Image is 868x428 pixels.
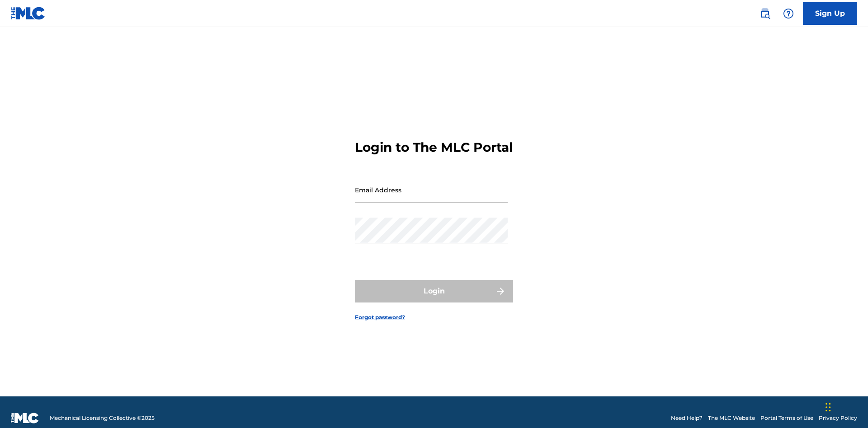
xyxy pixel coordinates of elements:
a: Need Help? [671,414,703,422]
a: Privacy Policy [819,414,857,422]
img: MLC Logo [11,7,46,20]
span: Mechanical Licensing Collective © 2025 [50,414,155,422]
a: Sign Up [803,2,857,25]
a: Portal Terms of Use [760,414,813,422]
div: Help [779,5,797,23]
a: Forgot password? [355,313,405,321]
iframe: Chat Widget [823,385,868,428]
a: The MLC Website [708,414,755,422]
img: search [759,8,770,19]
div: Drag [826,394,831,421]
img: help [783,8,794,19]
a: Public Search [756,5,774,23]
h3: Login to The MLC Portal [355,140,513,155]
img: logo [11,413,39,423]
